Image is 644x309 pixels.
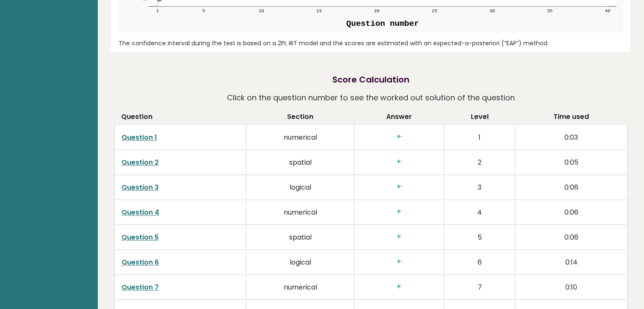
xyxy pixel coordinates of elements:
[354,112,444,125] th: Answer
[202,8,205,14] text: 5
[246,150,354,175] td: spatial
[444,275,515,300] td: 7
[246,125,354,150] td: numerical
[444,250,515,275] td: 6
[122,182,159,192] a: Question 3
[114,112,246,125] th: Question
[605,8,610,14] text: 40
[444,225,515,250] td: 5
[119,39,623,48] div: The confidence interval during the test is based on a 2PL IRT model and the scores are estimated ...
[444,200,515,225] td: 4
[361,207,437,216] h3: +
[444,175,515,200] td: 3
[361,182,437,191] h3: +
[361,232,437,241] h3: +
[361,282,437,291] h3: +
[431,8,437,14] text: 25
[246,200,354,225] td: numerical
[361,157,437,166] h3: +
[515,275,627,300] td: 0:10
[515,112,627,125] th: Time used
[444,112,515,125] th: Level
[246,250,354,275] td: logical
[515,225,627,250] td: 0:06
[361,132,437,141] h3: +
[122,257,159,267] a: Question 6
[122,232,159,242] a: Question 5
[246,225,354,250] td: spatial
[316,8,321,14] text: 15
[122,132,157,142] a: Question 1
[246,175,354,200] td: logical
[515,175,627,200] td: 0:06
[122,282,159,292] a: Question 7
[227,90,515,105] p: Click on the question number to see the worked out solution of the question
[122,207,159,217] a: Question 4
[489,8,495,14] text: 30
[156,8,159,14] text: 1
[246,112,354,125] th: Section
[515,125,627,150] td: 0:03
[122,157,159,167] a: Question 2
[515,250,627,275] td: 0:14
[444,150,515,175] td: 2
[246,275,354,300] td: numerical
[547,8,552,14] text: 35
[258,8,264,14] text: 10
[444,125,515,150] td: 1
[346,19,419,28] text: Question number
[515,200,627,225] td: 0:06
[361,257,437,266] h3: +
[515,150,627,175] td: 0:05
[374,8,379,14] text: 20
[332,73,409,86] h2: Score Calculation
